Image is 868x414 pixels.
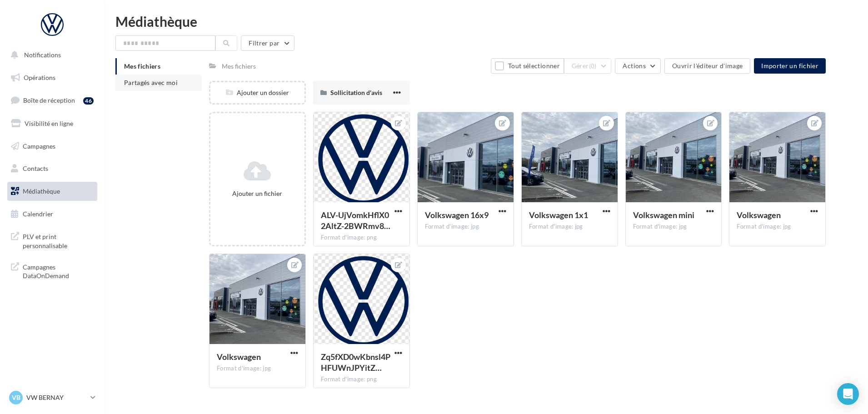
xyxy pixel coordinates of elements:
a: Boîte de réception46 [5,90,99,110]
div: 46 [83,97,94,105]
span: Campagnes DataOnDemand [23,261,94,280]
span: PLV et print personnalisable [23,230,94,250]
div: Format d'image: png [321,234,402,242]
div: Format d'image: jpg [425,223,506,231]
a: Médiathèque [5,182,99,201]
div: Format d'image: jpg [633,223,714,231]
span: Partagés avec moi [124,79,178,86]
span: Mes fichiers [124,62,160,70]
span: ALV-UjVomkHflX02AltZ-2BWRmv80AveAUEtBt-3gd3G7FYu1skd269n [321,210,390,231]
div: Format d'image: jpg [529,223,610,231]
span: Actions [623,62,645,70]
span: Volkswagen 16x9 [425,210,489,220]
div: Format d'image: jpg [217,364,298,373]
span: Calendrier [23,210,53,218]
a: Calendrier [5,205,99,224]
a: PLV et print personnalisable [5,227,99,254]
span: (0) [589,62,597,70]
span: Contacts [23,165,48,172]
a: Opérations [5,68,99,87]
p: VW BERNAY [26,393,87,402]
div: Format d'image: jpg [737,223,818,231]
div: Médiathèque [115,15,857,28]
a: Visibilité en ligne [5,114,99,133]
button: Notifications [5,45,95,65]
span: Médiathèque [23,187,60,195]
a: Campagnes DataOnDemand [5,257,99,284]
span: Volkswagen 1x1 [529,210,588,220]
a: Campagnes [5,137,99,156]
span: Zq5fXD0wKbnsl4PHFUWnJPYitZ8rW6KgqhUH0B196m6Jl-lr61PflsD9BnzvuFjsgnkteNVRdnlRezd0=s0 [321,352,390,373]
span: Campagnes [23,142,55,150]
div: Open Intercom Messenger [837,383,859,405]
button: Actions [615,58,660,74]
button: Importer un fichier [754,58,826,74]
button: Gérer(0) [564,58,612,74]
a: VB VW BERNAY [7,389,97,406]
a: Contacts [5,159,99,178]
button: Tout sélectionner [491,58,564,74]
div: Ajouter un fichier [214,189,301,198]
span: Visibilité en ligne [25,120,73,127]
span: Opérations [24,74,55,81]
span: Importer un fichier [761,62,818,70]
span: Sollicitation d'avis [330,89,382,96]
span: Notifications [24,51,61,59]
div: Ajouter un dossier [210,88,304,97]
button: Ouvrir l'éditeur d'image [664,58,750,74]
div: Mes fichiers [222,62,256,71]
div: Format d'image: png [321,375,402,384]
span: VB [12,393,20,402]
button: Filtrer par [241,35,294,51]
span: Volkswagen mini [633,210,694,220]
span: Volkswagen [737,210,781,220]
span: Volkswagen [217,352,261,362]
span: Boîte de réception [23,96,75,104]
